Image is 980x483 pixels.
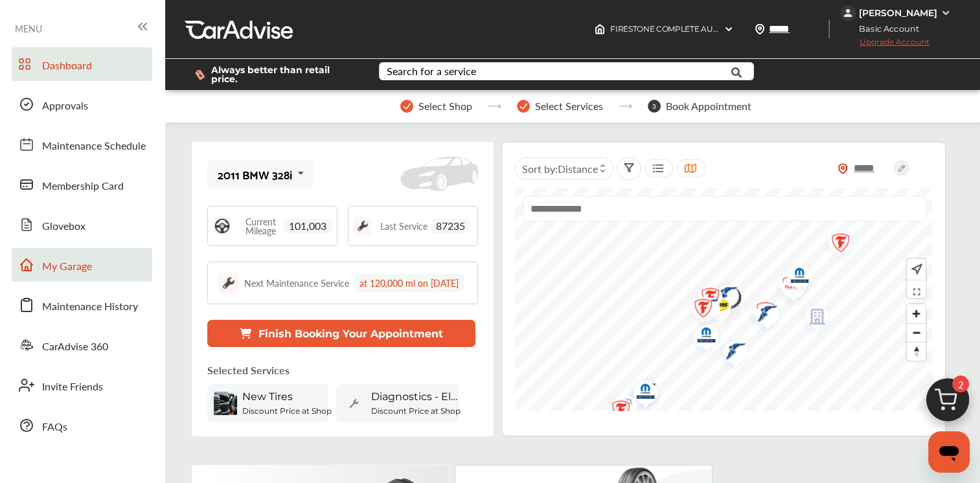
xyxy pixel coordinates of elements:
[42,218,85,235] span: Glovebox
[746,297,780,335] img: logo-goodyear.png
[724,24,734,34] img: header-down-arrow.9dd2ce7d.svg
[769,267,804,308] img: logo-firestone.png
[625,374,659,414] img: logo-firestone.png
[624,375,658,412] img: logo-mopar.png
[238,217,284,235] span: Current Mileage
[15,23,42,34] span: MENU
[354,217,372,235] img: maintenance_logo
[488,104,501,109] img: stepper-arrow.e24c07c6.svg
[42,298,138,315] span: Maintenance History
[795,298,828,339] div: Map marker
[517,100,530,113] img: stepper-checkmark.b5569197.svg
[772,269,806,310] img: logo-pepboys.png
[689,279,723,320] img: logo-firestone.png
[648,100,661,113] span: 3
[666,100,751,112] span: Book Appointment
[604,388,638,429] img: empty_shop_logo.394c5474.svg
[755,24,765,34] img: location_vector.a44bc228.svg
[242,390,293,403] span: New Tires
[907,324,926,342] span: Zoom out
[380,221,427,230] span: Last Service
[400,157,478,192] img: placeholder_car.fcab19be.svg
[687,290,721,328] img: logo-goodyear.png
[708,280,741,319] img: check-icon.521c8815.svg
[42,419,67,436] span: FAQs
[819,225,851,265] div: Map marker
[624,374,659,412] img: logo-goodyear.png
[242,406,332,416] b: Discount Price at Shop
[12,128,152,161] a: Maintenance Schedule
[859,7,937,19] div: [PERSON_NAME]
[599,392,633,432] img: logo-firestone.png
[952,376,969,392] span: 2
[599,392,632,432] div: Map marker
[819,225,853,265] img: logo-firestone.png
[917,372,979,434] img: cart_icon.3d0951e8.svg
[795,298,830,339] img: empty_shop_logo.394c5474.svg
[42,178,124,195] span: Membership Card
[12,248,152,282] a: My Garage
[909,262,922,276] img: recenter.ce011a49.svg
[778,259,810,296] div: Map marker
[685,319,717,355] div: Map marker
[12,368,152,402] a: Invite Friends
[12,47,152,81] a: Dashboard
[42,58,92,74] span: Dashboard
[687,290,719,328] div: Map marker
[714,334,746,372] div: Map marker
[595,24,605,34] img: header-home-logo.8d720a4f.svg
[42,138,146,155] span: Maintenance Schedule
[744,293,776,334] div: Map marker
[619,104,632,109] img: stepper-arrow.e24c07c6.svg
[744,293,778,334] img: logo-firestone.png
[681,290,714,331] div: Map marker
[12,208,152,241] a: Glovebox
[772,269,804,310] div: Map marker
[604,388,636,429] div: Map marker
[371,406,461,416] b: Discount Price at Shop
[698,290,730,324] div: Map marker
[940,8,951,18] img: WGsFRI8htEPBVLJbROoPRyZpYNWhNONpIPPETTm6eUC0GeLEiAAAAAElFTkSuQmCC
[12,328,152,362] a: CarAdvise 360
[841,22,929,36] span: Basic Account
[244,276,349,289] div: Next Maintenance Service
[907,343,926,361] span: Reset bearing to north
[522,161,598,176] span: Sort by :
[705,278,740,316] img: logo-goodyear.png
[681,290,716,331] img: logo-firestone.png
[769,267,802,308] div: Map marker
[12,288,152,322] a: Maintenance History
[343,392,366,415] img: default_wrench_icon.d1a43860.svg
[840,37,929,53] span: Upgrade Account
[685,319,719,355] img: logo-mopar.png
[714,334,748,372] img: logo-goodyear.png
[535,100,603,112] span: Select Services
[840,5,856,21] img: jVpblrzwTbfkPYzPPzSLxeg0AAAAASUVORK5CYII=
[207,363,290,377] p: Selected Services
[211,65,358,84] span: Always better than retail price.
[928,431,970,473] iframe: Button to launch messaging window
[689,279,721,320] div: Map marker
[624,375,656,412] div: Map marker
[708,280,740,319] div: Map marker
[838,163,848,174] img: location_vector_orange.38f05af8.svg
[400,100,413,113] img: stepper-checkmark.b5569197.svg
[907,323,926,342] button: Zoom out
[371,390,462,403] span: Diagnostics - Electrical
[515,188,933,411] canvas: Map
[387,66,476,76] div: Search for a service
[778,259,812,296] img: logo-mopar.png
[12,87,152,121] a: Approvals
[42,339,108,355] span: CarAdvise 360
[558,161,598,176] span: Distance
[418,100,472,112] span: Select Shop
[42,379,103,396] span: Invite Friends
[207,320,475,347] button: Finish Booking Your Appointment
[828,19,830,39] img: header-divider.bc55588e.svg
[42,98,88,115] span: Approvals
[625,374,657,414] div: Map marker
[12,168,152,201] a: Membership Card
[354,274,464,292] div: at 120,000 mi on [DATE]
[907,304,926,323] button: Zoom in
